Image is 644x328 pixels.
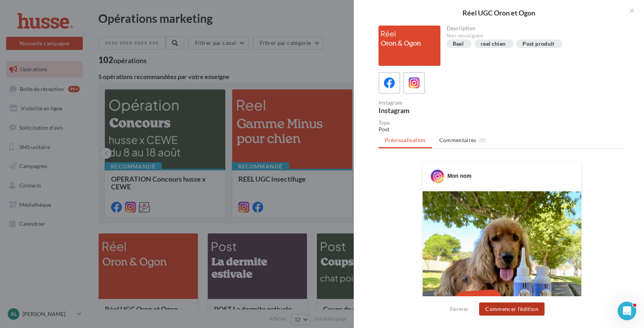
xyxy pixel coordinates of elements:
div: Reel [453,41,464,47]
iframe: Intercom live chat [618,302,636,320]
div: Instagram [379,100,499,105]
div: Instagram [379,107,499,114]
div: Post produit [522,41,554,47]
div: Description [447,26,620,31]
span: Commentaires [439,136,476,144]
button: Fermer [447,304,472,314]
button: Commencer l'édition [479,302,545,316]
span: (0) [479,137,486,143]
div: reel chien [481,41,506,47]
div: Mon nom [447,172,471,180]
div: Post [379,125,625,133]
div: Non renseignée [447,33,620,39]
div: Type [379,120,625,125]
div: Réel UGC Oron et Ogon [366,9,632,16]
